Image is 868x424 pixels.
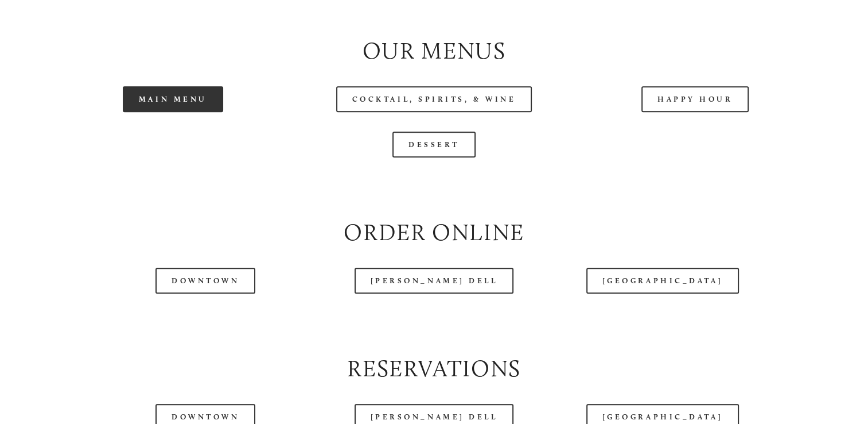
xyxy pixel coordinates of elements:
[641,86,749,112] a: Happy Hour
[355,268,514,294] a: [PERSON_NAME] Dell
[336,86,532,112] a: Cocktail, Spirits, & Wine
[52,352,816,384] h2: Reservations
[586,268,739,294] a: [GEOGRAPHIC_DATA]
[392,132,476,157] a: Dessert
[155,268,255,294] a: Downtown
[123,86,223,112] a: Main Menu
[52,216,816,248] h2: Order Online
